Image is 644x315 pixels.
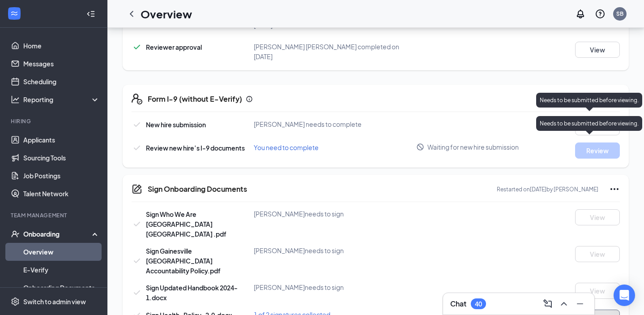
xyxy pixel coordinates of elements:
[557,297,571,311] button: ChevronUp
[23,73,100,91] a: Scheduling
[559,298,569,309] svg: ChevronUp
[416,143,424,151] svg: Blocked
[132,42,142,52] svg: Checkmark
[595,9,606,19] svg: QuestionInfo
[23,149,100,167] a: Sourcing Tools
[575,298,585,309] svg: Minimize
[575,9,586,19] svg: Notifications
[11,229,20,238] svg: UserCheck
[23,243,100,261] a: Overview
[23,279,100,297] a: Onboarding Documents
[23,261,100,279] a: E-Verify
[146,284,238,302] span: Sign Updated Handbook 2024-1.docx
[146,210,226,238] span: Sign Who We Are [GEOGRAPHIC_DATA] [GEOGRAPHIC_DATA] .pdf
[146,247,221,275] span: Sign Gainesville [GEOGRAPHIC_DATA] Accountability Policy.pdf
[575,42,620,58] button: View
[540,120,639,127] p: Needs to be submitted before viewing.
[11,117,98,125] div: Hiring
[254,246,417,255] div: [PERSON_NAME] needs to sign
[146,43,202,51] span: Reviewer approval
[132,219,142,229] svg: Checkmark
[254,120,362,128] span: [PERSON_NAME] needs to complete
[541,297,555,311] button: ComposeMessage
[542,298,553,309] svg: ComposeMessage
[23,229,92,238] div: Onboarding
[23,185,100,203] a: Talent Network
[132,184,142,194] svg: CompanyDocumentIcon
[540,96,639,104] p: Needs to be submitted before viewing.
[23,55,100,73] a: Messages
[132,255,142,266] svg: Checkmark
[616,10,623,17] div: SB
[148,184,247,194] h5: Sign Onboarding Documents
[86,9,95,18] svg: Collapse
[497,186,598,193] p: Restarted on [DATE] by [PERSON_NAME]
[614,285,635,306] div: Open Intercom Messenger
[11,211,98,219] div: Team Management
[575,209,620,225] button: View
[609,184,620,194] svg: Ellipses
[126,9,137,19] svg: ChevronLeft
[10,9,19,18] svg: WorkstreamLogo
[575,246,620,262] button: View
[254,43,399,60] span: [PERSON_NAME] [PERSON_NAME] completed on [DATE]
[23,131,100,149] a: Applicants
[23,95,100,104] div: Reporting
[450,299,466,309] h3: Chat
[132,119,142,130] svg: Checkmark
[246,95,253,103] svg: Info
[575,283,620,299] button: View
[148,94,242,104] h5: Form I-9 (without E-Verify)
[475,300,482,308] div: 40
[427,142,519,151] span: Waiting for new hire submission
[23,37,100,55] a: Home
[573,297,587,311] button: Minimize
[254,283,417,292] div: [PERSON_NAME] needs to sign
[254,143,319,151] span: You need to complete
[11,297,20,306] svg: Settings
[575,142,620,159] button: Review
[11,95,20,104] svg: Analysis
[132,287,142,298] svg: Checkmark
[254,209,417,218] div: [PERSON_NAME] needs to sign
[23,167,100,185] a: Job Postings
[132,94,142,104] svg: FormI9EVerifyIcon
[146,121,206,129] span: New hire submission
[146,144,245,152] span: Review new hire’s I-9 documents
[23,297,86,306] div: Switch to admin view
[141,6,192,22] h1: Overview
[132,142,142,153] svg: Checkmark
